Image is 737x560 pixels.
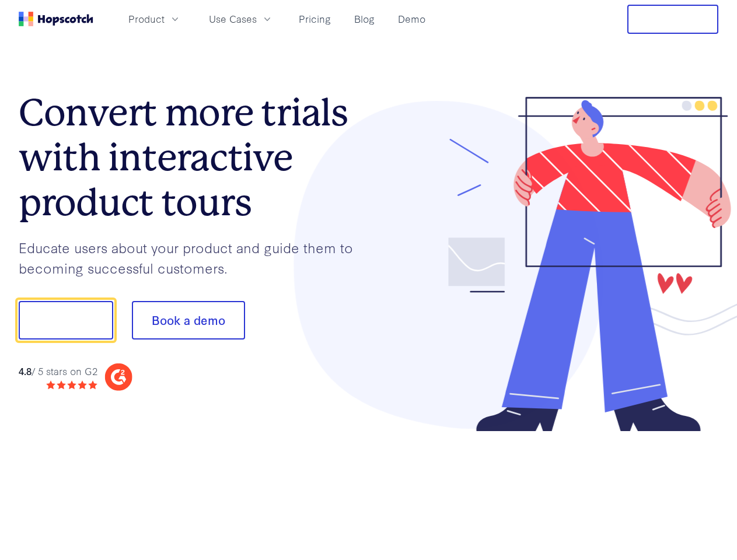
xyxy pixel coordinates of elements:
a: Pricing [294,9,336,29]
button: Show me! [19,301,113,339]
button: Free Trial [627,5,718,34]
strong: 4.8 [19,364,32,377]
div: / 5 stars on G2 [19,364,97,379]
a: Blog [350,9,379,29]
p: Educate users about your product and guide them to becoming successful customers. [19,237,369,278]
span: Use Cases [209,12,257,26]
h1: Convert more trials with interactive product tours [19,90,369,225]
span: Product [128,12,165,26]
button: Book a demo [132,301,245,339]
a: Home [19,12,93,26]
a: Demo [393,9,430,29]
button: Use Cases [202,9,280,29]
button: Product [121,9,188,29]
